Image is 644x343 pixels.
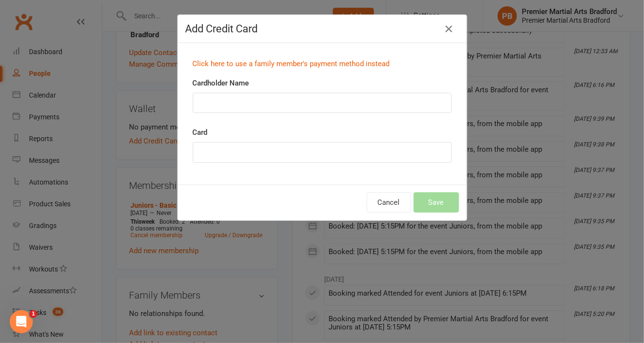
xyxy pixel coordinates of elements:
[199,148,445,157] iframe: Secure card payment input frame
[367,192,411,213] button: Cancel
[29,310,37,318] span: 1
[186,23,459,35] h4: Add Credit Card
[193,77,249,89] label: Cardholder Name
[442,21,457,37] button: Close
[10,310,33,333] iframe: Intercom live chat
[193,127,208,138] label: Card
[193,59,390,68] a: Click here to use a family member's payment method instead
